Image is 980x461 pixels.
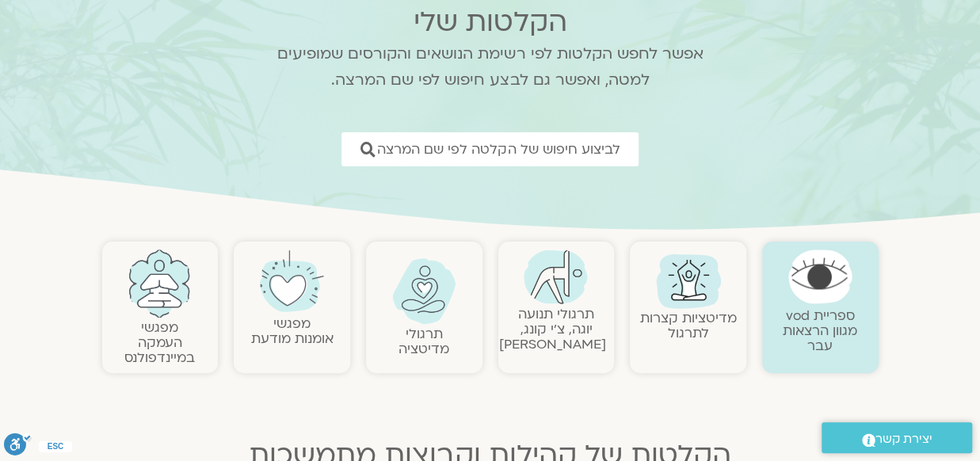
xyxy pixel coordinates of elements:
h2: הקלטות שלי [257,6,724,38]
a: מפגשיהעמקה במיינדפולנס [124,318,195,367]
a: יצירת קשר [822,422,972,453]
a: תרגולימדיטציה [398,325,449,358]
a: לביצוע חיפוש של הקלטה לפי שם המרצה [341,132,639,166]
p: אפשר לחפש הקלטות לפי רשימת הנושאים והקורסים שמופיעים למטה, ואפשר גם לבצע חיפוש לפי שם המרצה. [257,41,724,93]
span: יצירת קשר [875,429,932,450]
a: מדיטציות קצרות לתרגול [640,309,737,342]
a: מפגשיאומנות מודעת [251,314,334,348]
a: תרגולי תנועהיוגה, צ׳י קונג, [PERSON_NAME] [499,305,606,353]
a: ספריית vodמגוון הרצאות עבר [783,307,857,355]
span: לביצוע חיפוש של הקלטה לפי שם המרצה [377,142,620,157]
